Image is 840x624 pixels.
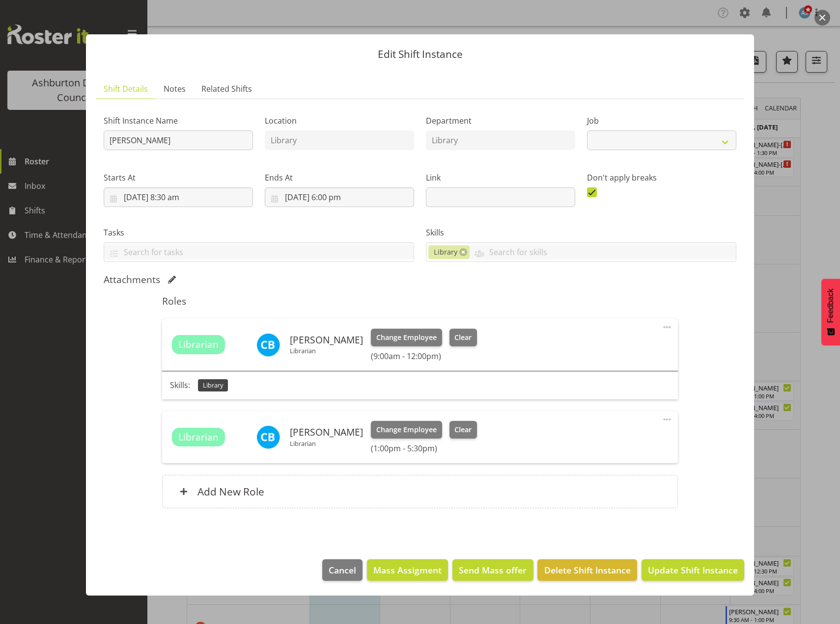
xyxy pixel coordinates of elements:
button: Clear [449,329,477,346]
span: Library [434,247,457,258]
button: Feedback - Show survey [821,279,840,345]
label: Shift Instance Name [104,115,253,127]
p: Librarian [290,440,363,447]
h6: Add New Role [197,485,264,498]
input: Search for tasks [104,244,414,260]
img: celeste-bennett10001.jpg [256,425,280,449]
span: Librarian [178,338,219,352]
button: Mass Assigment [367,559,448,581]
span: Update Shift Instance [648,564,738,576]
span: Delete Shift Instance [544,564,631,576]
input: Search for skills [470,244,736,260]
span: Clear [454,424,472,435]
button: Clear [449,421,477,439]
label: Starts At [104,172,253,183]
span: Change Employee [376,332,437,343]
span: Related Shifts [201,83,252,95]
h5: Attachments [104,274,160,286]
label: Tasks [104,227,414,238]
input: Shift Instance Name [104,130,253,150]
h5: Roles [162,295,677,307]
label: Location [265,115,414,127]
span: Clear [454,332,472,343]
h6: (1:00pm - 5:30pm) [371,443,477,453]
label: Don't apply breaks [587,172,736,183]
img: celeste-bennett10001.jpg [256,333,280,357]
button: Delete Shift Instance [537,559,637,581]
button: Cancel [322,559,363,581]
span: Library [203,381,223,390]
span: Librarian [178,430,219,444]
input: Click to select... [265,187,414,207]
span: Mass Assigment [373,564,442,576]
span: Feedback [826,288,835,323]
span: Send Mass offer [459,564,527,576]
label: Skills [426,227,736,238]
span: Change Employee [376,424,437,435]
label: Department [426,115,575,127]
input: Click to select... [104,187,253,207]
h6: [PERSON_NAME] [290,427,363,438]
span: Shift Details [104,83,148,95]
button: Update Shift Instance [642,559,744,581]
span: Notes [164,83,186,95]
button: Send Mass offer [452,559,533,581]
p: Skills: [170,379,190,391]
p: Librarian [290,347,363,355]
span: Cancel [329,564,356,576]
h6: [PERSON_NAME] [290,335,363,345]
p: Edit Shift Instance [96,49,744,59]
h6: (9:00am - 12:00pm) [371,351,477,361]
button: Change Employee [371,421,442,439]
button: Change Employee [371,329,442,346]
label: Ends At [265,172,414,183]
label: Link [426,172,575,183]
label: Job [587,115,736,127]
